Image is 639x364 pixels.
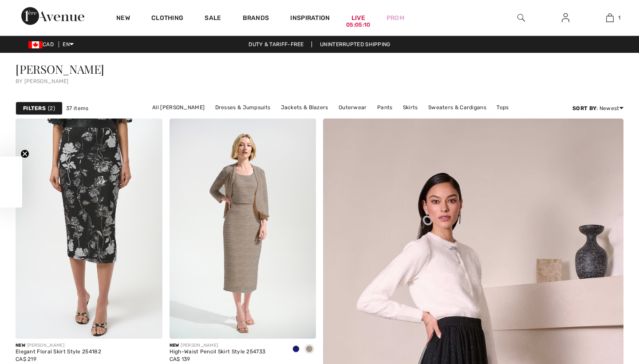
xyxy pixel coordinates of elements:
[289,342,303,357] div: Midnight Blue
[243,14,269,24] a: Brands
[63,41,74,47] span: EN
[66,104,88,112] span: 37 items
[170,349,266,355] div: High-Waist Pencil Skirt Style 254733
[16,356,36,362] span: CA$ 219
[387,13,404,23] a: Prom
[572,105,596,111] strong: Sort By
[16,343,25,348] span: New
[116,14,130,24] a: New
[276,102,333,113] a: Jackets & Blazers
[23,104,46,112] strong: Filters
[20,150,29,158] button: Close teaser
[555,12,576,24] a: Sign In
[351,13,365,23] a: Live05:05:10
[618,14,620,22] span: 1
[346,21,370,29] div: 05:05:10
[588,12,631,23] a: 1
[170,119,316,339] img: High-Waist Pencil Skirt Style 254733. Midnight Blue
[424,102,491,113] a: Sweaters & Cardigans
[334,102,371,113] a: Outerwear
[398,102,422,113] a: Skirts
[373,102,397,113] a: Pants
[606,12,614,23] img: My Bag
[16,119,162,339] img: Elegant Floral Skirt Style 254182. Black/Multi
[148,102,209,113] a: All [PERSON_NAME]
[151,14,183,24] a: Clothing
[21,7,84,25] img: 1ère Avenue
[28,41,57,47] span: CAD
[16,342,101,349] div: [PERSON_NAME]
[517,12,525,23] img: search the website
[28,41,43,48] img: Canadian Dollar
[303,342,316,357] div: Sand
[562,12,569,23] img: My Info
[16,349,101,355] div: Elegant Floral Skirt Style 254182
[16,79,623,84] div: by [PERSON_NAME]
[170,343,179,348] span: New
[205,14,221,24] a: Sale
[170,342,266,349] div: [PERSON_NAME]
[170,356,190,362] span: CA$ 139
[290,14,330,24] span: Inspiration
[211,102,275,113] a: Dresses & Jumpsuits
[16,61,104,77] span: [PERSON_NAME]
[48,104,55,112] span: 2
[492,102,513,113] a: Tops
[572,104,623,112] div: : Newest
